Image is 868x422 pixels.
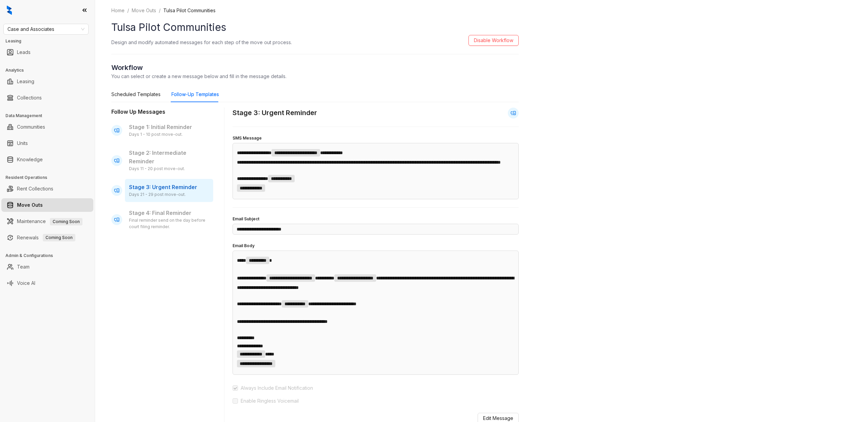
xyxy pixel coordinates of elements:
[130,7,158,14] a: Move Outs
[1,182,93,196] li: Rent Collections
[233,135,519,142] h4: SMS Message
[17,120,45,134] a: Communities
[111,62,519,73] h2: Workflow
[468,35,519,46] button: Disable Workflow
[17,198,43,212] a: Move Outs
[111,73,519,80] p: You can select or create a new message below and fill in the message details.
[125,205,213,234] div: Stage 4: Final Reminder
[1,276,93,290] li: Voice AI
[159,7,161,14] li: /
[17,231,75,244] a: RenewalsComing Soon
[111,39,292,46] p: Design and modify automated messages for each step of the move out process.
[17,136,28,150] a: Units
[5,38,95,44] h3: Leasing
[129,123,209,131] p: Stage 1: Initial Reminder
[5,175,95,181] h3: Resident Operations
[1,75,93,88] li: Leasing
[127,7,129,14] li: /
[17,182,53,196] a: Rent Collections
[1,215,93,228] li: Maintenance
[50,218,82,225] span: Coming Soon
[483,415,513,422] span: Edit Message
[110,7,126,14] a: Home
[233,243,519,249] h4: Email Body
[1,260,93,274] li: Team
[17,45,31,59] a: Leads
[7,5,12,15] img: logo
[233,108,317,118] h2: Stage 3: Urgent Reminder
[129,183,209,191] p: Stage 3: Urgent Reminder
[1,153,93,166] li: Knowledge
[129,166,209,172] div: Days 11 - 20 post move-out.
[17,260,30,274] a: Team
[474,37,513,44] span: Disable Workflow
[5,67,95,73] h3: Analytics
[233,216,519,222] h4: Email Subject
[5,253,95,259] h3: Admin & Configurations
[17,91,42,105] a: Collections
[111,108,213,116] h3: Follow Up Messages
[125,119,213,142] div: Stage 1: Initial Reminder
[129,209,209,217] p: Stage 4: Final Reminder
[129,149,209,166] p: Stage 2: Intermediate Reminder
[1,120,93,134] li: Communities
[1,45,93,59] li: Leads
[17,153,43,166] a: Knowledge
[129,131,209,138] div: Days 1 - 10 post move-out.
[171,91,219,98] div: Follow-Up Templates
[7,24,85,34] span: Case and Associates
[1,136,93,150] li: Units
[163,7,216,14] li: Tulsa Pilot Communities
[43,234,75,241] span: Coming Soon
[1,198,93,212] li: Move Outs
[129,217,209,230] div: Final reminder send on the day before court filing reminder.
[1,231,93,244] li: Renewals
[238,384,316,392] span: Always Include Email Notification
[125,179,213,202] div: Stage 3: Urgent Reminder
[129,191,209,198] div: Days 21 - 29 post move-out.
[111,20,519,35] h1: Tulsa Pilot Communities
[238,397,301,405] span: Enable Ringless Voicemail
[17,276,35,290] a: Voice AI
[125,145,213,176] div: Stage 2: Intermediate Reminder
[5,113,95,119] h3: Data Management
[1,91,93,105] li: Collections
[111,91,161,98] div: Scheduled Templates
[17,75,34,88] a: Leasing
